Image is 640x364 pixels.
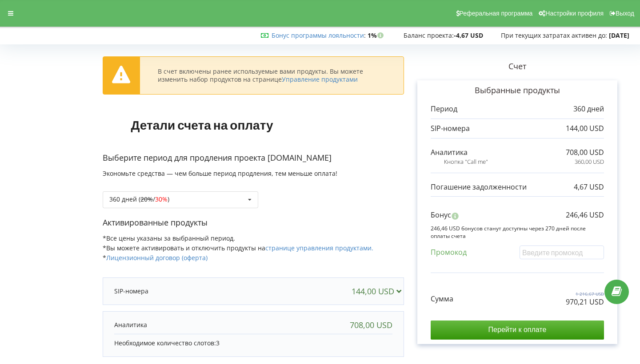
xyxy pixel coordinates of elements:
p: Сумма [431,294,453,304]
p: 144,00 USD [566,123,604,134]
span: : [272,31,366,40]
span: Баланс проекта: [404,31,454,40]
s: 20% [140,195,153,203]
p: SIP-номера [431,123,470,134]
span: При текущих затратах активен до: [501,31,607,40]
p: Необходимое количество слотов: [114,339,392,348]
p: Аналитика [114,320,147,329]
span: 3 [216,339,220,347]
h1: Детали счета на оплату [103,103,302,146]
p: 360,00 USD [575,158,604,166]
p: 360 дней [573,104,604,114]
p: Счет [404,61,631,72]
p: 1 216,67 USD [566,291,604,297]
span: *Все цены указаны за выбранный период. [103,234,235,242]
span: 30% [155,195,168,203]
a: Лицензионный договор (оферта) [106,253,208,262]
p: 246,46 USD [566,210,604,220]
a: Управление продуктами [282,75,358,83]
strong: -4,67 USD [454,31,483,40]
p: 4,67 USD [574,182,604,192]
p: Промокод [431,247,467,257]
p: 970,21 USD [566,297,604,307]
p: Выбранные продукты [431,85,604,96]
span: Выход [616,10,634,17]
p: Бонус [431,210,451,220]
strong: 1% [368,31,386,40]
div: 708,00 USD [350,320,392,329]
p: Выберите период для продления проекта [DOMAIN_NAME] [103,152,404,164]
p: 708,00 USD [566,147,604,158]
span: *Вы можете активировать и отключить продукты на [103,244,373,252]
div: 144,00 USD [352,287,405,296]
a: Бонус программы лояльности [272,31,364,40]
div: В счет включены ранее используемые вами продукты. Вы можете изменить набор продуктов на странице [158,67,386,83]
a: странице управления продуктами. [265,244,373,252]
span: Настройки профиля [545,10,604,17]
div: 360 дней ( / ) [109,196,169,202]
p: SIP-номера [114,287,148,296]
p: Активированные продукты [103,217,404,229]
input: Введите промокод [520,245,604,259]
span: Экономьте средства — чем больше период продления, тем меньше оплата! [103,169,337,178]
p: Аналитика [431,147,468,158]
p: Кнопка "Call me" [444,158,488,166]
p: 246,46 USD бонусов станут доступны через 270 дней после оплаты счета [431,225,604,240]
strong: [DATE] [609,31,629,40]
input: Перейти к оплате [431,320,604,339]
p: Период [431,104,457,114]
span: Реферальная программа [460,10,533,17]
p: Погашение задолженности [431,182,527,192]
